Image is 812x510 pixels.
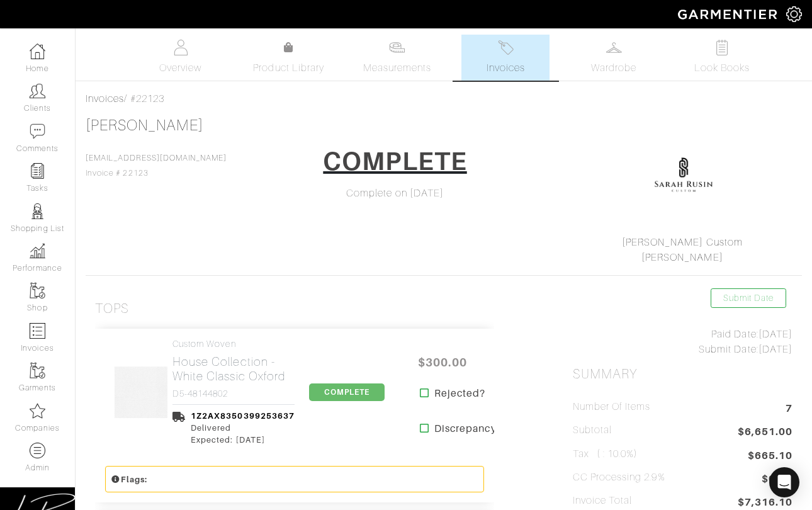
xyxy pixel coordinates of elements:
small: Flags: [111,475,147,484]
a: Invoices [461,35,550,81]
img: garmentier-logo-header-white-b43fb05a5012e4ada735d5af1a66efaba907eab6374d6393d1fbf88cb4ef424d.png [672,3,786,25]
div: Delivered [191,422,295,434]
span: $300.00 [405,349,480,376]
span: Measurements [363,60,432,76]
h5: Invoice Total [573,495,633,507]
strong: Discrepancy? [434,421,502,436]
img: gear-icon-white-bd11855cb880d31180b6d7d6211b90ccbf57a29d726f0c71d8c61bd08dd39cc2.png [786,6,802,22]
img: GCweHYYkTgAbTfZanCoB26jW.jpg [50,366,232,419]
strong: Rejected? [434,386,485,401]
a: Submit Date [711,288,786,308]
img: orders-27d20c2124de7fd6de4e0e44c1d41de31381a507db9b33961299e4e07d508b8c.svg [498,40,514,55]
a: 1Z2AX8350399253637 [191,411,295,421]
img: companies-icon-14a0f246c7e91f24465de634b560f0151b0cc5c9ce11af5fac52e6d7d6371812.png [30,403,45,419]
a: [PERSON_NAME] Custom [622,237,743,248]
div: / #22123 [86,91,802,106]
a: COMPLETE [315,142,475,186]
div: Open Intercom Messenger [769,467,799,497]
h5: Subtotal [573,424,612,436]
img: custom-products-icon-6973edde1b6c6774590e2ad28d3d057f2f42decad08aa0e48061009ba2575b3a.png [30,443,45,458]
div: Expected: [DATE] [191,434,295,446]
h4: Custom Woven [172,339,295,349]
img: todo-9ac3debb85659649dc8f770b8b6100bb5dab4b48dedcbae339e5042a72dfd3cc.svg [714,40,730,55]
a: COMPLETE [309,386,385,397]
span: $6,651.00 [738,424,792,441]
img: reminder-icon-8004d30b9f0a5d33ae49ab947aed9ed385cf756f9e5892f1edd6e32f2345188e.png [30,163,45,179]
span: Look Books [694,60,750,76]
span: Invoice # 22123 [86,154,227,178]
span: $0.00 [762,472,792,489]
div: [DATE] [DATE] [573,327,792,357]
div: Complete on [DATE] [285,186,505,201]
img: comment-icon-a0a6a9ef722e966f86d9cbdc48e553b5cf19dbc54f86b18d962a5391bc8f6eb6.png [30,123,45,139]
a: Product Library [245,40,333,76]
img: XDNpi1N1QBxiJPNGxGNwLWkx.png [652,147,715,210]
img: stylists-icon-eb353228a002819b7ec25b43dbf5f0378dd9e0616d9560372ff212230b889e62.png [30,203,45,219]
img: graph-8b7af3c665d003b59727f371ae50e7771705bf0c487971e6e97d053d13c5068d.png [30,243,45,259]
h5: Tax ( : 10.0%) [573,448,638,460]
a: [PERSON_NAME] [86,117,203,133]
span: 7 [786,401,792,418]
h5: Number of Items [573,401,651,413]
span: Submit Date: [699,344,758,355]
a: Wardrobe [570,35,658,81]
a: [PERSON_NAME] [641,252,723,263]
h5: CC Processing 2.9% [573,472,665,484]
a: Look Books [678,35,766,81]
img: wardrobe-487a4870c1b7c33e795ec22d11cfc2ed9d08956e64fb3008fe2437562e282088.svg [606,40,622,55]
span: COMPLETE [309,383,385,401]
h4: D5-48144802 [172,388,295,399]
img: garments-icon-b7da505a4dc4fd61783c78ac3ca0ef83fa9d6f193b1c9dc38574b1d14d53ca28.png [30,283,45,298]
span: Overview [159,60,201,76]
span: Wardrobe [591,60,636,76]
span: Invoices [487,60,525,76]
a: [EMAIL_ADDRESS][DOMAIN_NAME] [86,154,227,162]
a: Invoices [86,93,124,105]
img: dashboard-icon-dbcd8f5a0b271acd01030246c82b418ddd0df26cd7fceb0bd07c9910d44c42f6.png [30,43,45,59]
span: Product Library [253,60,324,76]
img: garments-icon-b7da505a4dc4fd61783c78ac3ca0ef83fa9d6f193b1c9dc38574b1d14d53ca28.png [30,363,45,378]
a: Measurements [353,35,442,81]
img: basicinfo-40fd8af6dae0f16599ec9e87c0ef1c0a1fdea2edbe929e3d69a839185d80c458.svg [172,40,188,55]
a: Overview [137,35,225,81]
h1: COMPLETE [323,146,466,176]
span: $665.10 [748,448,792,463]
h2: House Collection - White Classic Oxford [172,354,295,383]
h3: Tops [95,301,129,317]
img: orders-icon-0abe47150d42831381b5fb84f609e132dff9fe21cb692f30cb5eec754e2cba89.png [30,323,45,339]
h2: Summary [573,366,792,382]
img: measurements-466bbee1fd09ba9460f595b01e5d73f9e2bff037440d3c8f018324cb6cdf7a4a.svg [389,40,405,55]
span: Paid Date: [711,329,758,340]
img: clients-icon-6bae9207a08558b7cb47a8932f037763ab4055f8c8b6bfacd5dc20c3e0201464.png [30,83,45,99]
a: Custom Woven House Collection - White Classic Oxford D5-48144802 [172,339,295,399]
